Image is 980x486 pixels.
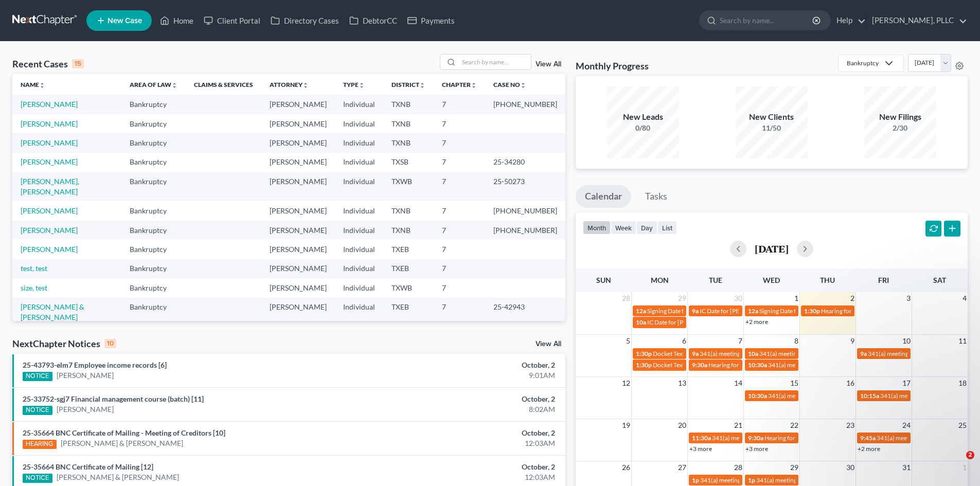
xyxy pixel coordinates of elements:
[831,11,866,30] a: Help
[21,81,45,88] a: Nameunfold_more
[21,100,78,109] a: [PERSON_NAME]
[335,153,383,172] td: Individual
[700,476,854,484] span: 341(a) meeting for [PERSON_NAME] & [PERSON_NAME]
[21,157,78,166] a: [PERSON_NAME]
[108,17,142,25] span: New Case
[485,95,565,114] td: [PHONE_NUMBER]
[677,292,687,304] span: 29
[745,445,768,453] a: +3 more
[737,335,743,347] span: 7
[647,307,739,315] span: Signing Date for [PERSON_NAME]
[383,114,434,133] td: TXNB
[359,82,365,88] i: unfold_more
[261,172,335,201] td: [PERSON_NAME]
[419,82,425,88] i: unfold_more
[384,360,555,370] div: October, 2
[768,361,867,369] span: 341(a) meeting for [PERSON_NAME]
[878,276,889,284] span: Fri
[485,221,565,240] td: [PHONE_NUMBER]
[130,81,177,88] a: Area of Lawunfold_more
[104,339,116,348] div: 10
[199,11,265,30] a: Client Portal
[736,123,808,133] div: 11/50
[383,133,434,152] td: TXNB
[471,82,477,88] i: unfold_more
[720,11,814,30] input: Search by name...
[335,259,383,278] td: Individual
[21,264,47,273] a: test, test
[383,278,434,297] td: TXWB
[335,133,383,152] td: Individual
[335,278,383,297] td: Individual
[261,259,335,278] td: [PERSON_NAME]
[485,201,565,220] td: [PHONE_NUMBER]
[764,434,845,442] span: Hearing for [PERSON_NAME]
[21,245,78,254] a: [PERSON_NAME]
[12,337,116,350] div: NextChapter Notices
[21,226,78,235] a: [PERSON_NAME]
[23,440,57,449] div: HEARING
[708,361,789,369] span: Hearing for [PERSON_NAME]
[21,206,78,215] a: [PERSON_NAME]
[677,377,687,389] span: 13
[485,172,565,201] td: 25-50273
[860,350,867,357] span: 9a
[485,298,565,327] td: 25-42943
[653,350,778,357] span: Docket Text: for BioTAB LLC [PERSON_NAME]
[692,307,699,315] span: 9a
[864,123,936,133] div: 2/30
[636,185,676,208] a: Tasks
[536,340,561,348] a: View All
[700,307,806,315] span: IC Date for [PERSON_NAME], Shylanda
[583,221,611,235] button: month
[434,240,485,259] td: 7
[485,153,565,172] td: 25-34280
[121,172,186,201] td: Bankruptcy
[611,221,636,235] button: week
[23,462,153,471] a: 25-35664 BNC Certificate of Mailing [12]
[261,298,335,327] td: [PERSON_NAME]
[864,111,936,123] div: New Filings
[57,472,179,482] a: [PERSON_NAME] & [PERSON_NAME]
[261,153,335,172] td: [PERSON_NAME]
[121,153,186,172] td: Bankruptcy
[607,111,679,123] div: New Leads
[434,201,485,220] td: 7
[520,82,526,88] i: unfold_more
[763,276,780,284] span: Wed
[789,461,799,474] span: 29
[335,221,383,240] td: Individual
[736,111,808,123] div: New Clients
[755,243,789,254] h2: [DATE]
[692,361,707,369] span: 9:30a
[712,434,836,442] span: 341(a) meeting for Crescent [PERSON_NAME]
[384,394,555,404] div: October, 2
[335,201,383,220] td: Individual
[607,123,679,133] div: 0/80
[845,377,856,389] span: 16
[61,438,183,448] a: [PERSON_NAME] & [PERSON_NAME]
[434,172,485,201] td: 7
[21,119,78,128] a: [PERSON_NAME]
[748,350,758,357] span: 10a
[384,370,555,381] div: 9:01AM
[733,419,743,431] span: 21
[23,428,225,437] a: 25-35664 BNC Certificate of Mailing - Meeting of Creditors [10]
[383,221,434,240] td: TXNB
[434,278,485,297] td: 7
[434,153,485,172] td: 7
[434,133,485,152] td: 7
[621,292,631,304] span: 28
[270,81,309,88] a: Attorneyunfold_more
[748,307,758,315] span: 12a
[121,298,186,327] td: Bankruptcy
[677,419,687,431] span: 20
[261,240,335,259] td: [PERSON_NAME]
[689,445,712,453] a: +3 more
[748,392,767,400] span: 10:30a
[121,114,186,133] td: Bankruptcy
[733,461,743,474] span: 28
[459,55,531,69] input: Search by name...
[692,350,699,357] span: 9a
[23,406,52,415] div: NOTICE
